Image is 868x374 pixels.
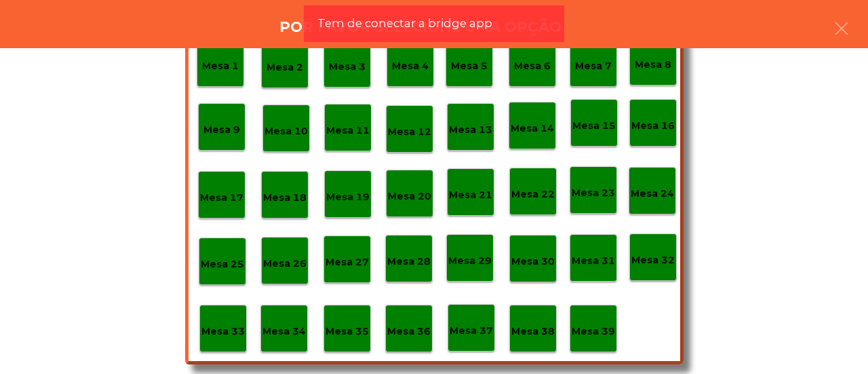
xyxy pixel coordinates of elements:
p: Mesa 19 [326,189,370,205]
p: Mesa 22 [511,187,555,202]
p: Mesa 7 [575,58,612,74]
p: Mesa 32 [631,253,675,268]
p: Mesa 36 [387,324,431,339]
p: Mesa 21 [449,187,492,203]
p: Mesa 24 [631,186,674,202]
p: Mesa 27 [325,255,369,270]
p: Mesa 29 [448,253,492,269]
p: Mesa 14 [511,121,554,136]
p: Mesa 33 [201,324,245,339]
p: Mesa 39 [572,324,615,339]
p: Mesa 11 [326,123,370,138]
p: Mesa 3 [329,59,366,75]
p: Mesa 15 [572,118,616,134]
p: Mesa 20 [388,189,431,204]
p: Mesa 38 [511,324,555,339]
h4: Por favor selecione uma opção [279,17,561,37]
p: Mesa 23 [572,185,615,201]
p: Mesa 13 [449,122,492,138]
p: Mesa 25 [201,257,244,272]
p: Mesa 18 [263,190,307,206]
p: Mesa 9 [203,122,240,138]
p: Mesa 10 [264,124,308,139]
p: Mesa 26 [263,256,307,272]
span: Tem de conectar a bridge app [317,15,492,32]
p: Mesa 17 [200,190,243,206]
p: Mesa 6 [514,58,551,74]
p: Mesa 35 [325,324,369,339]
p: Mesa 5 [451,58,488,74]
p: Mesa 31 [572,253,615,269]
p: Mesa 12 [388,124,431,140]
p: Mesa 8 [635,57,671,73]
p: Mesa 34 [262,324,306,339]
p: Mesa 16 [631,118,675,134]
p: Mesa 1 [202,58,239,74]
p: Mesa 28 [387,254,431,269]
p: Mesa 37 [450,323,493,339]
p: Mesa 30 [511,254,555,269]
p: Mesa 2 [267,60,303,75]
p: Mesa 4 [392,58,429,74]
